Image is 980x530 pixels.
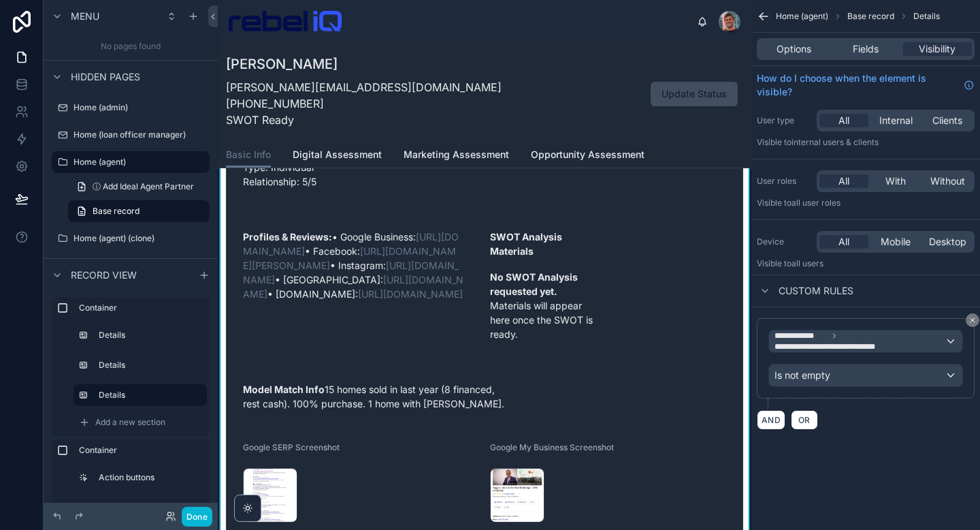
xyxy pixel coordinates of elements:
span: Google My Business Screenshot [490,442,614,452]
span: Marketing Assessment [404,148,509,161]
label: Details [99,390,196,401]
span: Record view [71,268,137,281]
span: With [885,174,906,188]
button: AND [757,410,785,430]
label: User type [757,115,811,126]
label: Container [79,302,204,313]
label: Device [757,236,811,247]
span: Is not empty [774,369,830,382]
p: • Google Business: • Facebook: • Instagram: • [GEOGRAPHIC_DATA]: • [DOMAIN_NAME]: [243,230,479,301]
span: Without [930,174,965,188]
span: All [838,235,849,249]
span: Details [913,11,940,22]
p: Visible to [757,258,975,269]
span: all users [791,258,823,268]
a: Basic Info [226,142,271,168]
p: Visible to [757,198,975,208]
span: Mobile [881,235,911,249]
label: Home (admin) [73,102,207,113]
strong: Model Match Info [243,384,325,395]
span: Hidden pages [71,70,140,84]
span: Desktop [929,235,966,249]
div: scrollable content [44,291,218,503]
label: Container [79,445,204,456]
a: Marketing Assessment [404,142,509,170]
span: Opportunity Assessment [531,148,644,161]
span: Base record [93,206,140,217]
span: Clients [932,114,962,127]
button: Is not empty [768,364,963,387]
label: Action buttons [99,502,201,513]
span: Basic Info [226,148,271,161]
a: [URL][DOMAIN_NAME] [358,288,463,300]
a: Base record [68,200,210,222]
span: Internal users & clients [791,137,879,147]
label: Home (agent) [73,157,201,168]
label: Action buttons [99,472,201,483]
span: Menu [71,10,99,23]
a: Opportunity Assessment [531,142,644,170]
span: How do I choose when the element is visible? [757,72,958,99]
label: User roles [757,176,811,187]
span: Options [777,42,811,56]
p: Materials will appear here once the SWOT is ready. [490,270,603,341]
a: How do I choose when the element is visible? [757,72,975,99]
div: scrollable content [353,19,697,25]
span: Visibility [919,42,955,56]
p: 15 homes sold in last year (8 financed, rest cash). 100% purchase. 1 home with [PERSON_NAME]. [243,382,726,411]
button: OR [791,410,818,430]
span: Digital Assessment [293,148,382,161]
a: Home (agent) [52,151,210,173]
label: Home (loan officer manager) [73,129,207,140]
a: My Profile [52,255,210,277]
a: Home (agent) (clone) [52,228,210,249]
span: All [838,114,849,127]
span: All user roles [791,198,840,208]
a: Home (admin) [52,97,210,119]
span: Custom rules [779,284,853,298]
a: Digital Assessment [293,142,382,170]
strong: SWOT Analysis Materials [490,231,564,257]
span: ⓘ Add Ideal Agent Partner [93,181,194,192]
span: Internal [879,114,913,127]
label: Details [99,360,201,371]
label: Home (agent) (clone) [73,233,207,244]
strong: Profiles & Reviews: [243,231,332,243]
button: Done [182,507,212,527]
p: [PERSON_NAME][EMAIL_ADDRESS][DOMAIN_NAME] [PHONE_NUMBER] SWOT Ready [226,79,502,128]
a: Home (loan officer manager) [52,124,210,146]
a: ⓘ Add Ideal Agent Partner [68,176,210,198]
h1: [PERSON_NAME] [226,54,502,74]
strong: No SWOT Analysis requested yet. [490,271,580,297]
span: Google SERP Screenshot [243,442,340,452]
div: No pages found [44,33,218,60]
p: Visible to [757,137,975,148]
span: Add a new section [95,417,165,428]
img: App logo [229,11,342,33]
span: OR [796,415,813,425]
label: Details [99,330,201,341]
span: Home (agent) [776,11,828,22]
span: Base record [847,11,894,22]
span: Fields [853,42,879,56]
span: All [838,174,849,188]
